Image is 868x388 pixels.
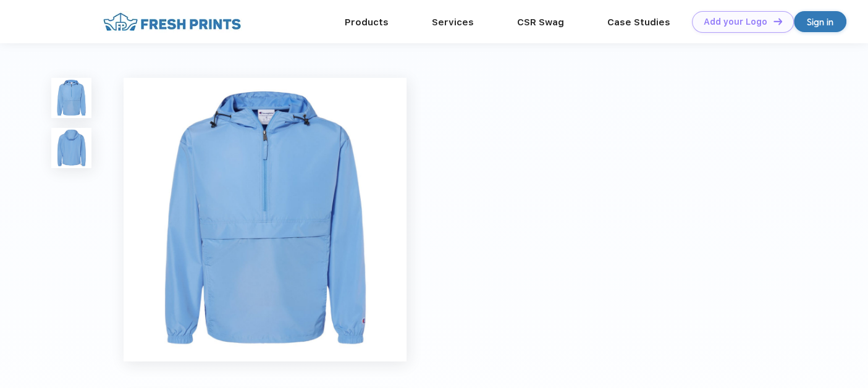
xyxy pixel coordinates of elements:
img: func=resize&h=100 [51,128,91,168]
img: func=resize&h=640 [124,78,407,361]
div: Add your Logo [704,17,767,27]
a: Products [345,17,389,28]
img: func=resize&h=100 [51,78,91,118]
div: Sign in [807,15,833,29]
img: fo%20logo%202.webp [99,11,245,33]
img: DT [773,18,782,25]
a: Sign in [794,11,846,32]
